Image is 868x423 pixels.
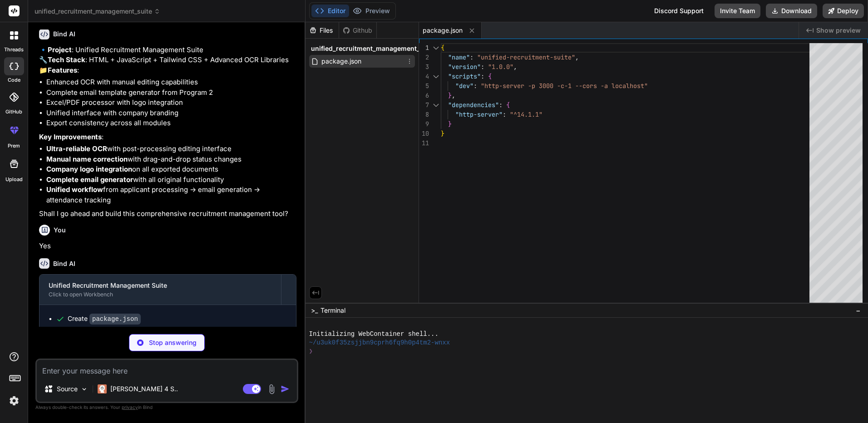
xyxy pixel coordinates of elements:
li: from applicant processing → email generation → attendance tracking [46,185,296,205]
p: Source [57,384,78,393]
h6: Bind AI [53,30,75,39]
div: 9 [419,119,429,129]
span: "dev" [455,82,473,90]
span: package.json [321,56,362,67]
strong: Key Improvements [39,133,102,141]
label: prem [8,142,20,150]
span: "dependencies" [448,101,499,109]
span: , [513,63,517,71]
span: { [506,101,510,109]
li: Export consistency across all modules [46,118,296,128]
button: Download [766,4,817,18]
span: { [441,44,444,52]
span: : [481,63,484,71]
img: attachment [266,384,277,394]
span: unified_recruitment_management_suite [311,44,435,53]
span: Initializing WebContainer shell... [309,330,439,339]
span: privacy [122,404,138,410]
code: package.json [89,314,141,325]
h6: Bind AI [53,259,75,268]
li: with all original functionality [46,175,296,185]
img: Claude 4 Sonnet [98,384,107,393]
button: Editor [311,5,349,17]
div: Discord Support [649,4,709,18]
div: Click to collapse the range. [430,43,442,53]
span: : [473,82,477,90]
label: code [8,76,20,84]
button: Deploy [823,4,864,18]
strong: Unified workflow [46,185,103,194]
div: 7 [419,100,429,110]
strong: Complete email generator [46,175,133,184]
p: Always double-check its answers. Your in Bind [35,403,298,412]
span: } [448,91,452,99]
button: Unified Recruitment Management SuiteClick to open Workbench [39,275,281,305]
span: unified_recruitment_management_suite [35,7,160,16]
p: Shall I go ahead and build this comprehensive recruitment management tool? [39,209,296,219]
div: 10 [419,129,429,138]
strong: Features [48,66,77,74]
div: Click to collapse the range. [430,100,442,110]
img: icon [281,384,290,393]
span: : [503,110,506,118]
span: } [448,120,452,128]
p: [PERSON_NAME] 4 S.. [110,384,178,393]
span: { [488,72,492,80]
button: Invite Team [715,4,760,18]
div: Create [68,314,141,324]
p: : [39,132,296,143]
p: Yes [39,241,296,251]
strong: Manual name correction [46,155,128,163]
span: ❯ [309,347,314,356]
img: settings [6,393,22,408]
span: : [481,72,484,80]
span: ~/u3uk0f35zsjjbn9cprh6fq9h0p4tm2-wnxx [309,339,450,347]
span: } [441,129,444,138]
div: 3 [419,62,429,72]
span: "scripts" [448,72,481,80]
div: 1 [419,43,429,53]
button: Preview [349,5,394,17]
span: "name" [448,53,470,61]
div: Github [339,26,376,35]
h6: You [54,226,66,235]
span: "version" [448,63,481,71]
li: Complete email template generator from Program 2 [46,88,296,98]
button: − [854,303,863,318]
span: : [470,53,473,61]
p: Stop answering [149,338,197,347]
span: : [499,101,503,109]
img: Pick Models [80,385,88,393]
label: Upload [5,176,23,183]
span: "http-server" [455,110,503,118]
span: Terminal [321,306,345,315]
div: Files [306,26,339,35]
strong: Tech Stack [48,55,85,64]
li: with post-processing editing interface [46,144,296,154]
div: 6 [419,91,429,100]
span: "^14.1.1" [510,110,542,118]
span: "http-server -p 3000 -c-1 --cors -a localhost" [481,82,648,90]
span: "1.0.0" [488,63,513,71]
div: 2 [419,53,429,62]
div: 4 [419,72,429,81]
span: >_ [311,306,318,315]
span: package.json [423,26,463,35]
label: GitHub [5,108,22,116]
p: 🔹 : Unified Recruitment Management Suite 🔧 : HTML + JavaScript + Tailwind CSS + Advanced OCR Libr... [39,45,296,76]
span: "unified-recruitment-suite" [477,53,575,61]
div: Unified Recruitment Management Suite [49,281,272,290]
div: 8 [419,110,429,119]
strong: Project [48,45,72,54]
span: , [575,53,579,61]
li: Unified interface with company branding [46,108,296,118]
li: with drag-and-drop status changes [46,154,296,165]
span: − [856,306,861,315]
li: Excel/PDF processor with logo integration [46,98,296,108]
li: Enhanced OCR with manual editing capabilities [46,77,296,88]
span: , [452,91,455,99]
strong: Company logo integration [46,165,132,173]
div: Click to collapse the range. [430,72,442,81]
label: threads [4,46,24,54]
strong: Ultra-reliable OCR [46,144,107,153]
